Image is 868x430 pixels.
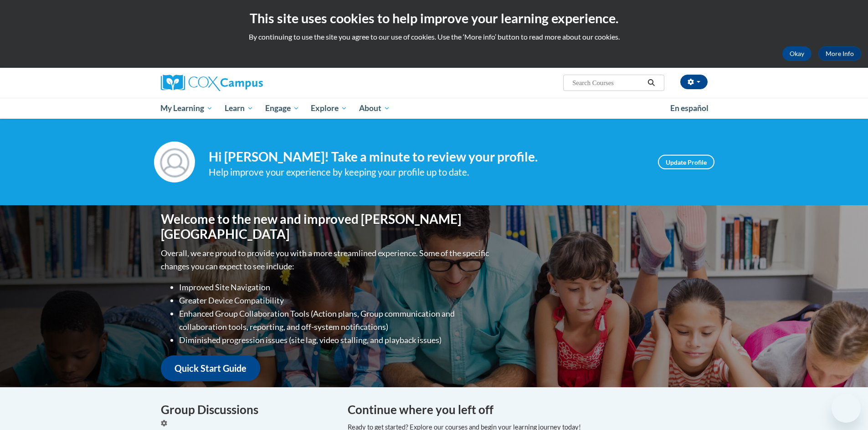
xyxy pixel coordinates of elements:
[179,307,491,334] li: Enhanced Group Collaboration Tools (Action plans, Group communication and collaboration tools, re...
[259,98,305,119] a: Engage
[359,103,390,114] span: About
[179,281,491,294] li: Improved Site Navigation
[644,77,658,88] button: Search
[179,334,491,347] li: Diminished progression issues (site lag, video stalling, and playback issues)
[161,355,260,381] a: Quick Start Guide
[161,75,334,91] a: Cox Campus
[782,46,812,61] button: Okay
[160,103,213,114] span: My Learning
[818,46,861,61] a: More Info
[664,99,714,118] a: En español
[305,98,353,119] a: Explore
[670,103,709,113] span: En español
[155,98,219,119] a: My Learning
[353,98,396,119] a: About
[147,98,721,119] div: Main menu
[7,32,861,42] p: By continuing to use the site you agree to our use of cookies. Use the ‘More info’ button to read...
[571,77,644,88] input: Search Courses
[161,247,491,273] p: Overall, we are proud to provide you with a more streamlined experience. Some of the specific cha...
[161,401,334,419] h4: Group Discussions
[265,103,299,114] span: Engage
[680,75,708,89] button: Account Settings
[658,155,714,169] a: Update Profile
[348,401,708,419] h4: Continue where you left off
[225,103,253,114] span: Learn
[209,165,644,180] div: Help improve your experience by keeping your profile up to date.
[219,98,259,119] a: Learn
[209,149,644,165] h4: Hi [PERSON_NAME]! Take a minute to review your profile.
[311,103,347,114] span: Explore
[832,394,861,423] iframe: Button to launch messaging window
[161,75,263,91] img: Cox Campus
[154,142,195,182] img: Profile Image
[179,294,491,307] li: Greater Device Compatibility
[7,9,861,27] h2: This site uses cookies to help improve your learning experience.
[161,212,491,242] h1: Welcome to the new and improved [PERSON_NAME][GEOGRAPHIC_DATA]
